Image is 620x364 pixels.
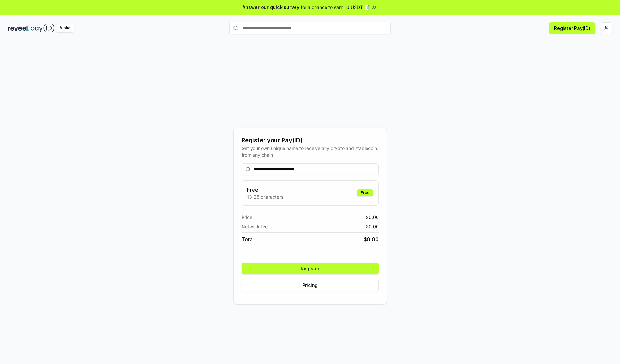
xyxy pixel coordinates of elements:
[31,24,55,32] img: pay_id
[301,4,370,11] span: for a chance to earn 10 USDT 📝
[549,22,595,34] button: Register Pay(ID)
[243,4,299,11] span: Answer our quick survey
[242,235,254,243] span: Total
[56,24,74,32] div: Alpha
[366,223,379,230] span: $ 0.00
[8,24,29,32] img: reveel_dark
[242,136,379,145] div: Register your Pay(ID)
[242,263,379,274] button: Register
[242,214,252,221] span: Price
[364,235,379,243] span: $ 0.00
[242,223,268,230] span: Network fee
[357,189,373,196] div: Free
[247,193,283,200] p: 13-25 characters
[242,145,379,158] div: Get your own unique name to receive any crypto and stablecoin, from any chain
[242,280,379,291] button: Pricing
[366,214,379,221] span: $ 0.00
[247,186,283,193] h3: Free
